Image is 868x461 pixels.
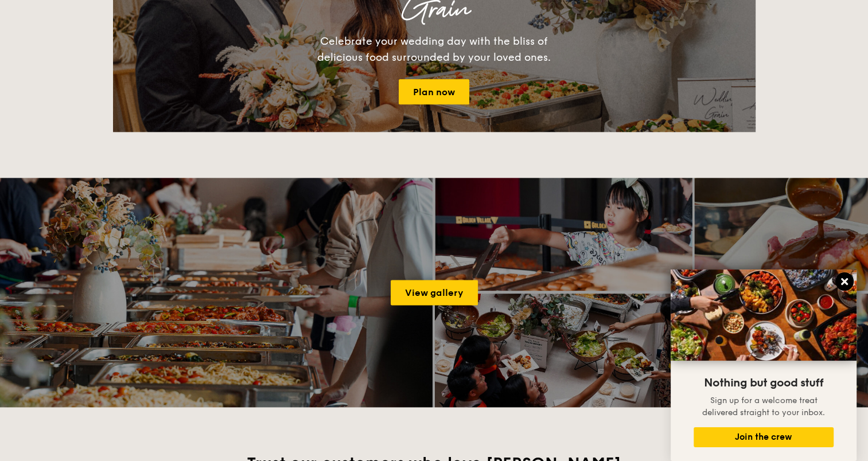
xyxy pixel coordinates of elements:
span: Sign up for a welcome treat delivered straight to your inbox. [702,396,825,417]
img: DSC07876-Edit02-Large.jpeg [671,269,857,361]
button: Close [835,272,854,291]
span: Nothing but good stuff [704,376,823,390]
div: Celebrate your wedding day with the bliss of delicious food surrounded by your loved ones. [305,33,563,65]
a: View gallery [391,280,478,305]
button: Join the crew [694,427,834,447]
a: Plan now [399,79,469,104]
